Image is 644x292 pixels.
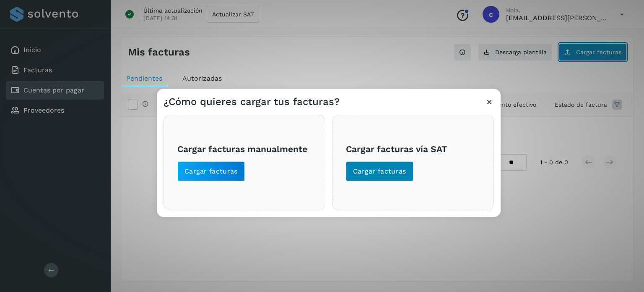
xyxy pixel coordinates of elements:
button: Cargar facturas [177,161,245,181]
h3: ¿Cómo quieres cargar tus facturas? [164,95,340,108]
h3: Cargar facturas vía SAT [346,144,480,154]
span: Cargar facturas [353,166,406,176]
span: Cargar facturas [184,166,238,176]
h3: Cargar facturas manualmente [177,144,312,154]
button: Cargar facturas [346,161,413,181]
